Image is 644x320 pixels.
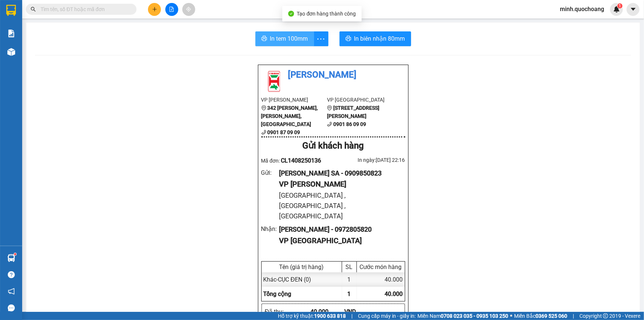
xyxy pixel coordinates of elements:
span: In tem 100mm [270,34,308,43]
button: caret-down [627,3,640,16]
strong: 0369 525 060 [535,313,567,319]
div: Tên (giá trị hàng) [264,263,340,270]
img: logo.jpg [261,68,287,94]
span: In biên nhận 80mm [354,34,405,43]
span: ⚪️ [510,314,512,317]
span: environment [261,105,266,110]
span: environment [327,105,332,110]
strong: 0708 023 035 - 0935 103 250 [441,313,508,319]
span: Hỗ trợ kỹ thuật: [278,312,346,320]
span: search [31,7,36,12]
div: Đã thu : [265,307,310,316]
span: phone [327,122,332,127]
img: icon-new-feature [613,6,620,13]
strong: 1900 633 818 [314,313,346,319]
span: Gửi: [6,7,18,15]
b: 342 [PERSON_NAME], [PERSON_NAME], [GEOGRAPHIC_DATA] [261,105,318,127]
button: aim [182,3,195,16]
span: file-add [169,7,174,12]
span: CL1408250136 [281,157,321,164]
span: | [351,312,352,320]
div: In ngày: [DATE] 22:16 [333,156,405,164]
div: Gửi khách hàng [261,139,405,153]
b: 0901 87 09 09 [268,129,300,135]
li: VP [GEOGRAPHIC_DATA] [327,96,393,104]
span: 40.000 [385,290,403,297]
span: Miền Bắc [514,312,567,320]
div: VP [GEOGRAPHIC_DATA] [279,235,399,246]
b: [STREET_ADDRESS][PERSON_NAME] [327,105,379,119]
span: message [8,304,15,312]
span: phone [261,130,266,135]
div: VP [PERSON_NAME] [279,178,399,190]
div: [PERSON_NAME] - 0972805820 [279,224,399,235]
span: minh.quochoang [554,4,610,14]
img: warehouse-icon [7,48,15,56]
input: Tìm tên, số ĐT hoặc mã đơn [41,5,128,13]
div: 40.000 [310,307,345,316]
div: SL [344,263,355,270]
b: 0901 86 09 09 [333,121,366,127]
div: 40.000 [357,272,405,287]
span: more [314,34,328,44]
span: check-circle [288,11,294,17]
div: Cước món hàng [359,263,403,270]
span: Nhận: [86,6,104,14]
img: logo-vxr [6,5,16,16]
span: 1 [619,3,621,8]
span: Tạo đơn hàng thành công [297,11,356,17]
div: [PERSON_NAME] [6,6,81,15]
sup: 1 [617,3,623,8]
div: [GEOGRAPHIC_DATA] , [GEOGRAPHIC_DATA] , [GEOGRAPHIC_DATA] [279,190,399,222]
div: 0916343236 [86,32,161,42]
button: more [314,31,328,46]
div: VND [344,307,379,316]
img: warehouse-icon [7,254,15,262]
span: caret-down [630,6,637,13]
img: solution-icon [7,30,15,37]
div: [PERSON_NAME] SA - 0909850823 [279,168,399,178]
span: printer [261,35,267,42]
li: VP [PERSON_NAME] [261,96,327,104]
button: file-add [165,3,178,16]
span: notification [8,288,15,295]
div: XÃ [GEOGRAPHIC_DATA] , [GEOGRAPHIC_DATA] [6,43,81,79]
div: 1 [342,272,357,287]
div: Mã đơn: [261,156,333,165]
span: Miền Nam [417,312,508,320]
span: printer [345,35,351,42]
li: [PERSON_NAME] [261,68,405,82]
span: Cung cấp máy in - giấy in: [358,312,416,320]
div: [GEOGRAPHIC_DATA] [86,6,161,23]
button: printerIn biên nhận 80mm [340,31,411,46]
div: Nhận : [261,224,279,234]
div: [PERSON_NAME] [86,23,161,32]
div: Gửi : [261,168,279,177]
span: question-circle [8,271,15,278]
span: plus [152,7,157,12]
span: | [573,312,574,320]
span: copyright [603,313,608,319]
span: Tổng cộng [264,290,292,297]
sup: 1 [14,253,16,255]
span: aim [186,7,191,12]
button: plus [148,3,161,16]
div: [PERSON_NAME] ( [PERSON_NAME] ) [6,15,81,33]
button: printerIn tem 100mm [255,31,314,46]
span: 1 [348,290,351,297]
div: 0777130063 [6,33,81,43]
span: Khác - CỤC ĐEN (0) [264,276,311,283]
